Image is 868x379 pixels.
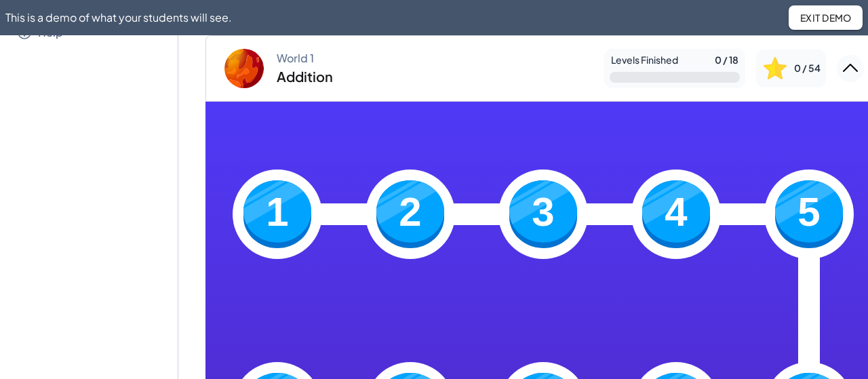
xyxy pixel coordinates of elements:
[762,55,789,82] img: svg%3e
[800,12,852,24] span: Exit Demo
[277,52,314,65] div: World 1
[243,180,311,248] img: svg%3e
[642,180,710,248] img: svg%3e
[775,180,843,248] img: svg%3e
[217,41,271,96] img: world_1-Dr-aa4MT.svg
[277,68,333,85] div: Addition
[611,54,678,66] div: Levels Finished
[837,55,864,82] button: Collapse World 1
[715,54,738,66] div: 0 / 18
[789,5,863,30] button: Exit Demo
[376,180,444,248] img: svg%3e
[794,62,821,75] div: 0 / 54
[509,180,577,248] img: svg%3e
